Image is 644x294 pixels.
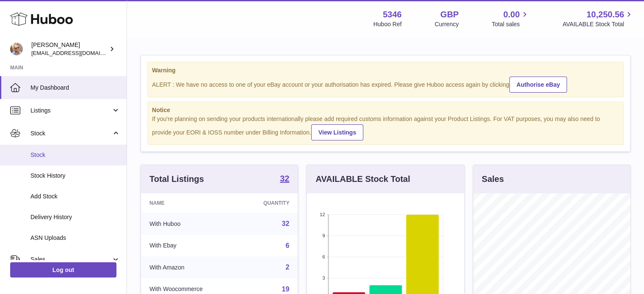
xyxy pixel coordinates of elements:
img: support@radoneltd.co.uk [10,43,23,55]
a: 10,250.56 AVAILABLE Stock Total [562,9,634,28]
text: 6 [323,254,325,259]
span: Total sales [492,20,529,28]
div: [PERSON_NAME] [31,41,108,57]
a: 32 [280,174,289,184]
span: 0.00 [503,9,520,20]
text: 9 [323,233,325,238]
span: Delivery History [30,213,120,221]
span: AVAILABLE Stock Total [562,20,634,28]
td: With Ebay [141,235,238,257]
span: Stock [30,151,120,159]
text: 12 [320,212,325,217]
th: Quantity [238,193,298,213]
div: Currency [435,20,459,28]
td: With Amazon [141,256,238,278]
h3: Sales [482,173,504,185]
strong: 5346 [383,9,402,20]
text: 3 [323,275,325,280]
a: 19 [282,286,290,293]
span: [EMAIL_ADDRESS][DOMAIN_NAME] [31,49,124,56]
span: Stock History [30,172,120,180]
a: 2 [285,264,289,271]
span: My Dashboard [30,84,120,92]
div: If you're planning on sending your products internationally please add required customs informati... [152,115,619,140]
span: ASN Uploads [30,234,120,242]
div: Huboo Ref [373,20,402,28]
h3: Total Listings [149,173,204,185]
span: Sales [30,256,111,264]
th: Name [141,193,238,213]
span: 10,250.56 [586,9,624,20]
h3: AVAILABLE Stock Total [315,173,410,185]
a: 0.00 Total sales [492,9,529,28]
a: 32 [282,220,290,227]
strong: GBP [440,9,459,20]
a: 6 [285,242,289,249]
span: Add Stock [30,192,120,201]
td: With Huboo [141,213,238,235]
a: Authorise eBay [509,77,567,93]
span: Listings [30,107,111,115]
div: ALERT : We have no access to one of your eBay account or your authorisation has expired. Please g... [152,75,619,93]
a: View Listings [311,124,363,140]
a: Log out [10,262,116,278]
strong: Warning [152,66,619,74]
span: Stock [30,129,111,137]
strong: 32 [280,174,289,183]
strong: Notice [152,106,619,114]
